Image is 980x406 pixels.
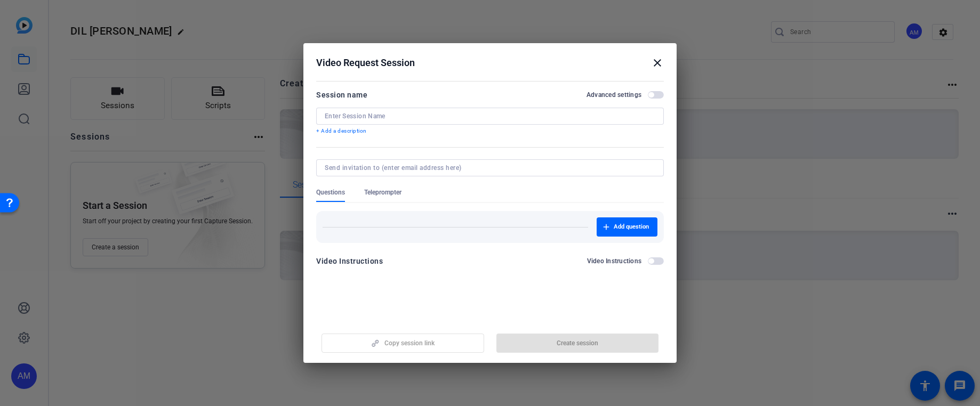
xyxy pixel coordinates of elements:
[316,255,383,267] div: Video Instructions
[325,112,655,120] input: Enter Session Name
[651,56,664,69] mat-icon: close
[364,188,401,197] span: Teleprompter
[316,88,367,101] div: Session name
[316,188,345,197] span: Questions
[587,257,642,265] h2: Video Instructions
[316,127,664,135] p: + Add a description
[316,56,664,69] div: Video Request Session
[325,164,651,172] input: Send invitation to (enter email address here)
[614,223,649,231] span: Add question
[587,91,641,99] h2: Advanced settings
[597,217,657,237] button: Add question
